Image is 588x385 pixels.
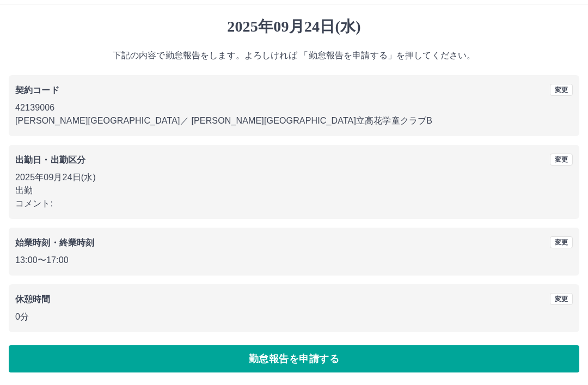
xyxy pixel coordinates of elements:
[15,310,573,323] p: 0分
[9,49,579,62] p: 下記の内容で勤怠報告をします。よろしければ 「勤怠報告を申請する」を押してください。
[550,293,573,305] button: 変更
[15,85,59,95] b: 契約コード
[15,238,94,247] b: 始業時刻・終業時刻
[15,254,573,267] p: 13:00 〜 17:00
[15,101,573,114] p: 42139006
[15,197,573,210] p: コメント:
[15,114,573,127] p: [PERSON_NAME][GEOGRAPHIC_DATA] ／ [PERSON_NAME][GEOGRAPHIC_DATA]立高花学童クラブB
[9,17,579,36] h1: 2025年09月24日(水)
[550,154,573,166] button: 変更
[15,295,51,304] b: 休憩時間
[550,236,573,248] button: 変更
[550,84,573,96] button: 変更
[15,155,85,164] b: 出勤日・出勤区分
[15,184,573,197] p: 出勤
[15,171,573,184] p: 2025年09月24日(水)
[9,345,579,372] button: 勤怠報告を申請する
